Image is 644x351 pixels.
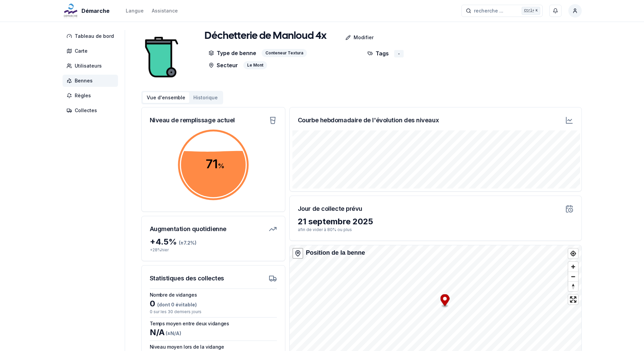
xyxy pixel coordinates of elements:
[150,320,277,327] h3: Temps moyen entre deux vidanges
[568,272,578,281] span: Zoom out
[209,49,256,57] p: Type de benne
[150,247,277,253] p: + 28 % hier
[306,248,365,257] div: Position de la benne
[568,272,578,281] button: Zoom out
[150,309,277,315] p: 0 sur les 30 derniers jours
[126,7,144,14] div: Langue
[150,116,235,125] h3: Niveau de remplissage actuel
[150,344,277,350] h3: Niveau moyen lors de la vidange
[243,61,267,69] div: Le Mont
[440,294,449,308] div: Map marker
[367,49,389,57] p: Tags
[262,49,307,57] div: Conteneur Textura
[568,282,578,291] span: Reset bearing to north
[126,7,144,15] button: Langue
[141,30,182,84] img: bin Image
[63,30,121,42] a: Tableau de bord
[150,236,277,247] div: + 4.5 %
[75,92,91,99] span: Règles
[150,224,226,234] h3: Augmentation quotidienne
[354,34,374,41] p: Modifier
[394,50,404,57] div: -
[568,295,578,304] button: Enter fullscreen
[155,302,197,307] span: (dont 0 évitable)
[474,7,503,14] span: recherche ...
[189,92,222,103] button: Historique
[150,292,277,298] h3: Nombre de vidanges
[63,75,121,87] a: Bennes
[150,298,277,309] div: 0
[75,107,97,114] span: Collectes
[150,327,277,338] div: N/A
[75,62,102,69] span: Utilisateurs
[179,240,196,246] span: (± 7.2 %)
[63,60,121,72] a: Utilisateurs
[298,204,362,214] h3: Jour de collecte prévu
[568,281,578,291] button: Reset bearing to north
[327,31,379,44] a: Modifier
[63,104,121,117] a: Collectes
[63,45,121,57] a: Carte
[298,227,573,232] p: afin de vider à 80% ou plus
[568,249,578,258] button: Find my location
[568,262,578,272] button: Zoom in
[75,48,88,54] span: Carte
[165,330,181,336] span: (± N/A )
[75,77,93,84] span: Bennes
[63,90,121,102] a: Règles
[152,7,178,15] a: Assistance
[150,274,224,283] h3: Statistiques des collectes
[75,33,114,40] span: Tableau de bord
[81,7,110,15] span: Démarche
[298,216,573,227] div: 21 septembre 2025
[461,5,543,17] button: recherche ...Ctrl+K
[298,116,439,125] h3: Courbe hebdomadaire de l'évolution des niveaux
[143,92,189,103] button: Vue d'ensemble
[63,7,112,15] a: Démarche
[63,3,79,19] img: Démarche Logo
[209,61,238,69] p: Secteur
[205,30,327,42] h1: Déchetterie de Manloud 4x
